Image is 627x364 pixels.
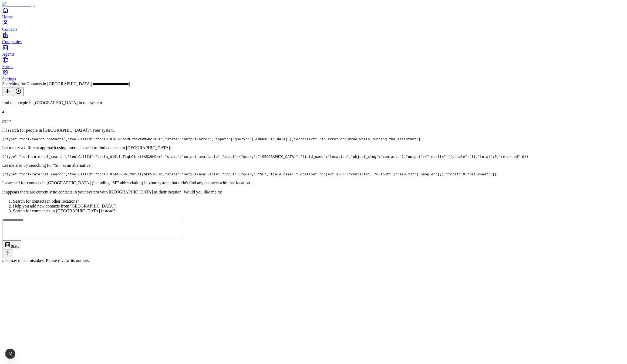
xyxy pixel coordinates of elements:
span: Skills [11,244,19,249]
i: item: [2,119,11,123]
a: Contacts [2,19,625,32]
span: Searching for Contacts in [GEOGRAPHIC_DATA] [2,81,91,86]
span: Contacts [2,27,17,32]
span: Companies [2,39,22,44]
p: I searched for contacts in [GEOGRAPHIC_DATA] (including "SF" abbreviation) in your system, but di... [2,181,625,185]
button: Send message [2,249,13,258]
button: Skills [2,240,21,249]
pre: {"type":"tool-internal_search","toolCallId":"toolu_019UfqTiqLC1nxt6A5X9HDHr","state":"output-avai... [2,155,625,159]
i: item [2,258,10,263]
a: Agents [2,44,625,56]
li: Help you add new contacts from [GEOGRAPHIC_DATA]? [13,204,625,209]
pre: {"type":"tool-internal_search","toolCallId":"toolu_0144QR861r9hSATyhLk5JqGm","state":"output-avai... [2,172,625,176]
a: Home [2,7,625,19]
p: Let me also try searching for "SF" as an alternative: [2,163,625,168]
pre: {"type":"tool-search_contacts","toolCallId":"toolu_018LM3bCRF7tnwzWNwDc34Uz","state":"output-erro... [2,137,625,141]
p: find me poeple in [GEOGRAPHIC_DATA] in our system [2,100,625,105]
img: Item Brain Logo [2,2,35,7]
span: Settings [2,77,16,81]
li: Search for contacts in other locations? [13,199,625,204]
button: New conversation [2,87,13,96]
div: may make mistakes. Please review its outputs. [2,258,625,263]
span: Home [2,15,13,19]
button: View history [13,87,24,96]
p: It appears there are currently no contacts in your system with [GEOGRAPHIC_DATA] as their locatio... [2,190,625,195]
p: Let me try a different approach using internal search to find contacts in [GEOGRAPHIC_DATA]: [2,145,625,150]
p: I'll search for people in [GEOGRAPHIC_DATA] in your system. [2,128,625,133]
a: Forms [2,57,625,69]
a: Settings [2,69,625,81]
span: Forms [2,64,13,69]
li: Search for companies in [GEOGRAPHIC_DATA] instead? [13,209,625,213]
a: Companies [2,32,625,44]
span: Agents [2,52,14,56]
